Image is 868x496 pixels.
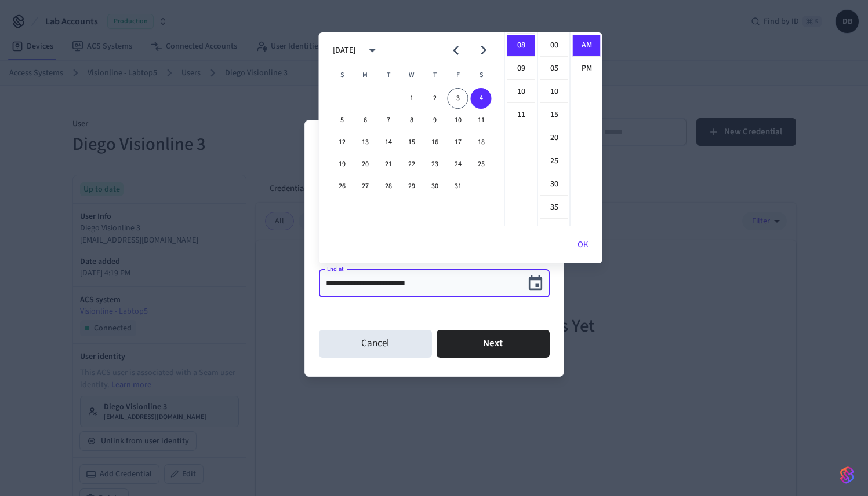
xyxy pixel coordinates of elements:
[332,110,353,131] button: 5
[448,110,468,131] button: 10
[564,231,602,259] button: OK
[471,110,492,131] button: 11
[424,88,445,109] button: 2
[424,154,445,175] button: 23
[332,64,353,87] span: Sunday
[507,81,535,103] li: 10 hours
[540,174,568,196] li: 30 minutes
[401,176,422,197] button: 29
[437,330,550,358] button: Next
[424,132,445,153] button: 16
[573,35,601,57] li: AM
[319,330,432,358] button: Cancel
[540,150,568,172] li: 25 minutes
[537,32,570,226] ul: Select minutes
[327,264,344,273] label: End at
[401,64,422,87] span: Wednesday
[442,36,470,64] button: Previous month
[401,88,422,109] button: 1
[359,36,386,64] button: calendar view is open, switch to year view
[507,58,535,80] li: 9 hours
[333,45,355,57] div: [DATE]
[471,88,492,109] button: 4
[540,81,568,103] li: 10 minutes
[471,64,492,87] span: Saturday
[401,132,422,153] button: 15
[355,110,376,131] button: 6
[355,176,376,197] button: 27
[378,132,399,153] button: 14
[424,64,445,87] span: Thursday
[378,176,399,197] button: 28
[355,64,376,87] span: Monday
[573,58,601,79] li: PM
[378,64,399,87] span: Tuesday
[540,104,568,126] li: 15 minutes
[448,88,468,109] button: 3
[332,154,353,175] button: 19
[507,104,535,126] li: 11 hours
[540,197,568,219] li: 35 minutes
[840,466,854,484] img: SeamLogoGradient.69752ec5.svg
[471,132,492,153] button: 18
[448,154,468,175] button: 24
[448,176,468,197] button: 31
[378,154,399,175] button: 21
[540,58,568,80] li: 5 minutes
[522,270,549,297] button: Choose date, selected date is Oct 4, 2025
[570,32,602,226] ul: Select meridiem
[401,110,422,131] button: 8
[448,132,468,153] button: 17
[448,64,468,87] span: Friday
[332,132,353,153] button: 12
[540,127,568,149] li: 20 minutes
[471,154,492,175] button: 25
[505,32,537,226] ul: Select hours
[355,132,376,153] button: 13
[332,176,353,197] button: 26
[424,110,445,131] button: 9
[401,154,422,175] button: 22
[507,35,535,57] li: 8 hours
[378,110,399,131] button: 7
[470,36,497,64] button: Next month
[424,176,445,197] button: 30
[540,220,568,242] li: 40 minutes
[540,35,568,57] li: 0 minutes
[355,154,376,175] button: 20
